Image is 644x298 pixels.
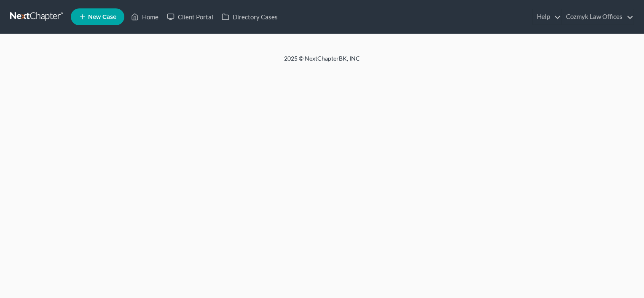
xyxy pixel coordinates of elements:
a: Client Portal [163,9,217,24]
new-legal-case-button: New Case [71,8,124,25]
a: Home [127,9,163,24]
a: Directory Cases [217,9,282,24]
div: 2025 © NextChapterBK, INC [82,54,562,69]
a: Help [533,9,561,24]
a: Cozmyk Law Offices [562,9,633,24]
